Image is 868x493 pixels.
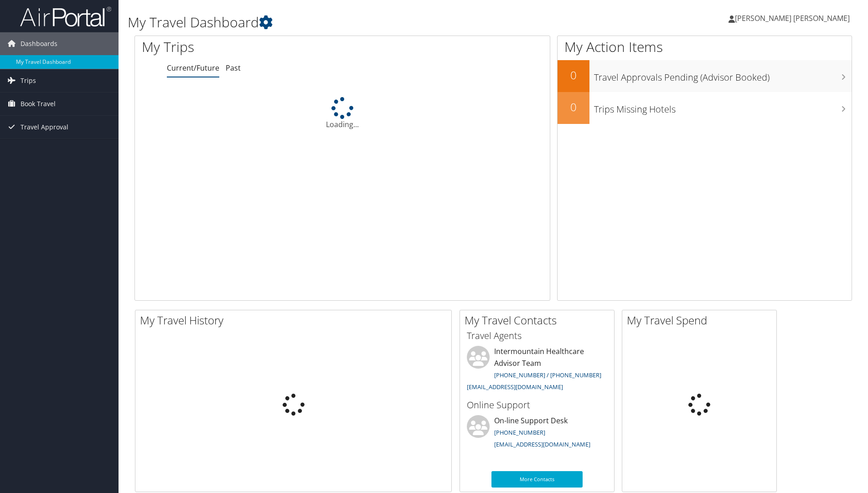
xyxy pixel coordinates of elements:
[467,329,607,342] h3: Travel Agents
[21,69,36,92] span: Trips
[627,313,776,328] h2: My Travel Spend
[21,116,68,139] span: Travel Approval
[467,383,563,391] a: [EMAIL_ADDRESS][DOMAIN_NAME]
[494,428,545,437] a: [PHONE_NUMBER]
[558,60,852,92] a: 0Travel Approvals Pending (Advisor Booked)
[21,32,57,55] span: Dashboards
[20,6,111,27] img: airportal-logo.png
[728,5,859,32] a: [PERSON_NAME] [PERSON_NAME]
[558,67,589,83] h2: 0
[494,440,590,448] a: [EMAIL_ADDRESS][DOMAIN_NAME]
[491,471,583,488] a: More Contacts
[558,92,852,124] a: 0Trips Missing Hotels
[494,371,601,379] a: [PHONE_NUMBER] / [PHONE_NUMBER]
[558,99,589,115] h2: 0
[128,13,615,32] h1: My Travel Dashboard
[594,98,852,116] h3: Trips Missing Hotels
[735,13,850,23] span: [PERSON_NAME] [PERSON_NAME]
[140,313,451,328] h2: My Travel History
[558,37,852,56] h1: My Action Items
[167,63,219,73] a: Current/Future
[142,37,370,56] h1: My Trips
[462,346,612,395] li: Intermountain Healthcare Advisor Team
[465,313,614,328] h2: My Travel Contacts
[462,415,612,452] li: On-line Support Desk
[467,399,607,411] h3: Online Support
[135,97,550,130] div: Loading...
[226,63,241,73] a: Past
[594,67,852,84] h3: Travel Approvals Pending (Advisor Booked)
[21,92,56,115] span: Book Travel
